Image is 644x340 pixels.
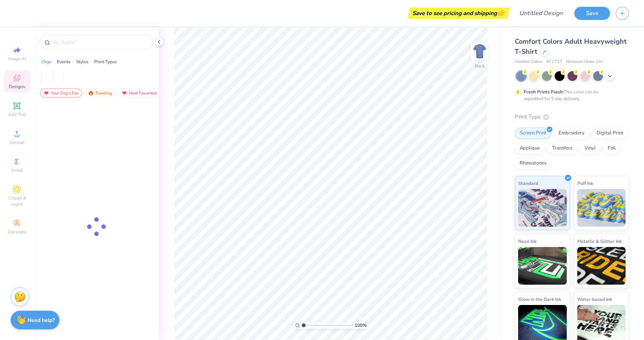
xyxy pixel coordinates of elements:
div: Applique [515,143,545,154]
span: 100 % [355,322,367,329]
span: Glow in the Dark Ink [518,295,561,303]
div: Your Org's Fav [40,88,82,98]
div: Transfers [547,143,577,154]
img: trending.gif [88,90,94,96]
span: Add Text [8,111,26,117]
div: Embroidery [554,128,589,139]
span: Comfort Colors Adult Heavyweight T-Shirt [515,37,627,56]
img: Neon Ink [518,247,567,285]
strong: Fresh Prints Flash: [524,89,564,95]
span: Comfort Colors [515,59,543,65]
span: # C1717 [546,59,562,65]
span: Neon Ink [518,237,537,245]
span: Puff Ink [577,179,593,187]
span: Water based Ink [577,295,612,303]
input: Untitled Design [513,6,569,21]
div: Orgs [41,58,51,65]
div: Screen Print [515,128,551,139]
div: Digital Print [592,128,628,139]
div: Back [475,63,485,69]
span: Standard [518,179,538,187]
span: Greek [11,167,23,173]
div: Print Types [94,58,117,65]
div: Styles [76,58,89,65]
img: most_fav.gif [121,90,127,96]
div: Trending [84,88,116,98]
div: Save to see pricing and shipping [410,8,508,19]
span: Clipart & logos [4,195,30,207]
strong: Need help? [28,317,55,324]
img: Standard [518,189,567,227]
span: 👉 [497,8,505,17]
span: Image AI [8,56,26,62]
img: most_fav.gif [43,90,49,96]
img: Metallic & Glitter Ink [577,247,626,285]
div: Vinyl [580,143,601,154]
img: Puff Ink [577,189,626,227]
div: Events [57,58,70,65]
div: Foil [603,143,621,154]
input: Try "Alpha" [52,38,148,46]
span: Minimum Order: 24 + [566,59,604,65]
button: Save [574,7,610,20]
div: Rhinestones [515,158,551,169]
div: Print Type [515,113,629,121]
img: Back [472,44,487,59]
span: Designs [9,84,25,90]
div: Most Favorited [118,88,161,98]
span: Metallic & Glitter Ink [577,237,622,245]
span: Upload [9,139,24,145]
div: This color can be expedited for 5 day delivery. [524,88,616,102]
span: Decorate [8,229,26,235]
